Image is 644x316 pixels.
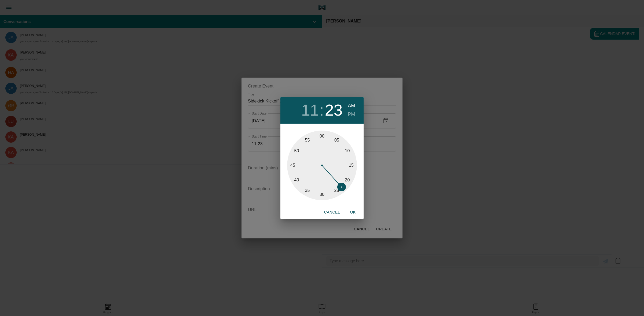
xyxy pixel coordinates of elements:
span: Cancel [324,209,340,216]
button: Cancel [322,207,342,217]
span: OK [346,209,359,216]
button: OK [344,207,361,217]
button: AM [348,102,355,110]
button: 11 [301,101,319,120]
h2: : [319,101,324,120]
button: PM [348,110,355,119]
button: 23 [325,101,342,120]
